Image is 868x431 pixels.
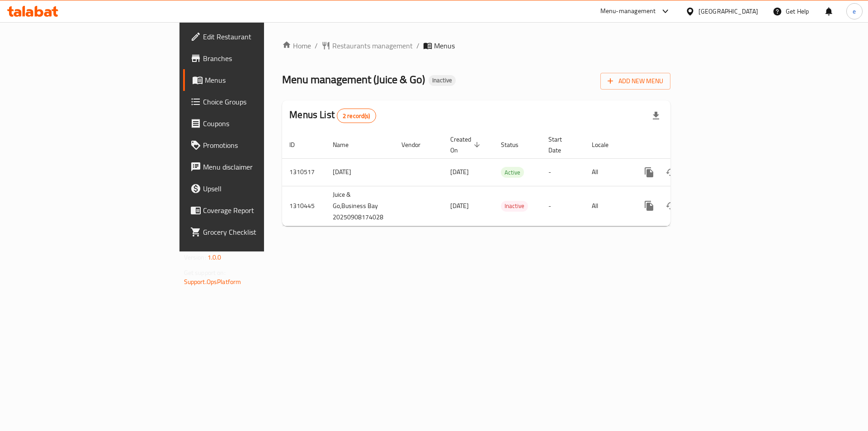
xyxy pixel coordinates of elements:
[450,200,469,212] span: [DATE]
[600,73,670,90] button: Add New Menu
[183,221,325,243] a: Grocery Checklist
[321,40,413,51] a: Restaurants management
[183,91,325,113] a: Choice Groups
[332,40,413,51] span: Restaurants management
[203,118,317,129] span: Coupons
[203,140,317,151] span: Promotions
[608,76,663,87] span: Add New Menu
[501,201,528,211] span: Inactive
[592,139,620,150] span: Locale
[337,112,376,120] span: 2 record(s)
[203,31,317,42] span: Edit Restaurant
[289,139,307,150] span: ID
[548,134,574,156] span: Start Date
[203,96,317,107] span: Choice Groups
[183,156,325,178] a: Menu disclaimer
[501,167,524,178] div: Active
[541,158,585,186] td: -
[645,105,667,127] div: Export file
[450,166,469,178] span: [DATE]
[501,139,530,150] span: Status
[333,139,360,150] span: Name
[337,109,376,123] div: Total records count
[205,75,317,85] span: Menus
[183,47,325,69] a: Branches
[585,158,631,186] td: All
[183,199,325,221] a: Coverage Report
[501,167,524,178] span: Active
[282,40,670,51] nav: breadcrumb
[184,251,206,263] span: Version:
[325,158,394,186] td: [DATE]
[325,186,394,226] td: Juice & Go,Business Bay 20250908174028
[203,205,317,216] span: Coverage Report
[183,113,325,134] a: Coupons
[203,227,317,237] span: Grocery Checklist
[183,26,325,47] a: Edit Restaurant
[541,186,585,226] td: -
[600,6,656,17] div: Menu-management
[184,276,241,288] a: Support.OpsPlatform
[660,161,682,183] button: Change Status
[853,6,856,16] span: e
[429,76,456,84] span: Inactive
[203,183,317,194] span: Upsell
[401,139,432,150] span: Vendor
[203,161,317,172] span: Menu disclaimer
[631,131,732,159] th: Actions
[660,195,682,217] button: Change Status
[183,134,325,156] a: Promotions
[450,134,483,156] span: Created On
[289,108,376,123] h2: Menus List
[183,69,325,91] a: Menus
[698,6,758,16] div: [GEOGRAPHIC_DATA]
[184,267,226,279] span: Get support on:
[183,178,325,199] a: Upsell
[585,186,631,226] td: All
[638,195,660,217] button: more
[416,40,420,51] li: /
[203,53,317,64] span: Branches
[429,75,456,86] div: Inactive
[434,40,455,51] span: Menus
[282,131,732,226] table: enhanced table
[208,251,222,263] span: 1.0.0
[282,69,425,90] span: Menu management ( Juice & Go )
[638,161,660,183] button: more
